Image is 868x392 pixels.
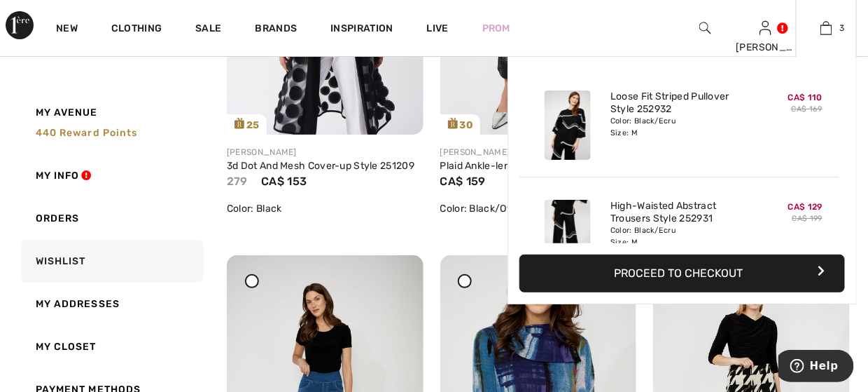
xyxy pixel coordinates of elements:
[261,175,307,188] span: CA$ 153
[18,154,204,197] a: My Info
[759,21,771,34] a: Sign In
[839,22,844,34] span: 3
[56,22,78,37] a: New
[788,202,822,212] span: CA$ 129
[545,90,591,160] img: Loose Fit Striped Pullover Style 252932
[227,201,423,216] div: Color: Black
[519,255,845,292] button: Proceed to Checkout
[227,175,248,188] span: 279
[797,20,856,36] a: 3
[440,146,637,158] div: [PERSON_NAME]
[330,22,393,37] span: Inspiration
[482,21,510,36] a: Prom
[610,116,748,138] div: Color: Black/Ecru Size: M
[195,22,221,37] a: Sale
[6,11,34,39] img: 1ère Avenue
[111,22,162,37] a: Clothing
[440,160,630,172] a: Plaid Ankle-length Trousers Style 253179
[18,283,204,325] a: My Addresses
[610,200,748,225] a: High-Waisted Abstract Trousers Style 252931
[610,225,748,248] div: Color: Black/Ecru Size: M
[427,21,449,36] a: Live
[699,20,711,36] img: search the website
[788,93,822,102] span: CA$ 110
[736,40,795,55] div: [PERSON_NAME]
[440,175,486,188] span: CA$ 159
[227,146,423,158] div: [PERSON_NAME]
[227,160,414,172] a: 3d Dot And Mesh Cover-up Style 251209
[36,127,138,139] span: 440 Reward points
[18,197,204,240] a: Orders
[440,201,637,216] div: Color: Black/Off White
[610,90,748,116] a: Loose Fit Striped Pullover Style 252932
[545,200,591,269] img: High-Waisted Abstract Trousers Style 252931
[778,350,854,385] iframe: Opens a widget where you can find more information
[759,20,771,36] img: My Info
[18,325,204,368] a: My Closet
[18,240,204,283] a: Wishlist
[820,20,832,36] img: My Bag
[36,105,98,120] span: My Avenue
[792,214,822,223] s: CA$ 199
[792,104,822,114] s: CA$ 169
[255,22,297,37] a: Brands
